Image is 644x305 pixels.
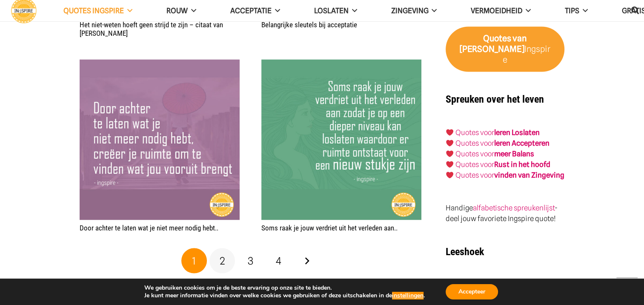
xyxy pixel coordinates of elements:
span: Acceptatie [230,6,272,15]
a: Soms raak je jouw verdriet uit het verleden aan.. [261,60,421,69]
a: leren Loslaten [494,128,540,137]
a: Pagina 4 [266,248,292,273]
a: Quotes voorRust in het hoofd [455,160,550,169]
strong: meer Balans [494,150,534,158]
strong: Quotes [483,33,511,43]
span: VERMOEIDHEID [471,6,522,15]
p: We gebruiken cookies om je de beste ervaring op onze site te bieden. [144,284,425,292]
span: 3 [248,254,253,267]
span: TIPS [565,6,579,15]
button: instellingen [392,292,424,299]
strong: Spreuken over het leven [446,93,544,105]
a: Quotes voor [455,139,494,147]
span: Zingeving [391,6,428,15]
img: ❤ [446,161,453,168]
img: Soms raak je jouw verdriet uit het verleden aan zo dat je op een dieper niveau kan loslaten waard... [261,59,421,219]
a: Pagina 2 [209,248,235,273]
img: Citaat van Inge ingspire.nl wat jou vooruit kan helpen als je vastzit [80,59,240,219]
a: Door achter te laten wat je niet meer nodig hebt.. [80,60,240,69]
a: Het niet-weten hoeft geen strijd te zijn – citaat van [PERSON_NAME] [80,20,223,37]
span: Pagina 1 [181,248,207,273]
a: Belangrijke sleutels bij acceptatie [261,20,357,29]
a: Zoeken [627,0,644,21]
a: Door achter te laten wat je niet meer nodig hebt.. [80,223,218,232]
span: 2 [220,254,225,267]
a: alfabetische spreukenlijst [473,203,555,212]
strong: vinden van Zingeving [494,171,564,179]
strong: van [PERSON_NAME] [460,33,527,54]
p: Je kunt meer informatie vinden over welke cookies we gebruiken of deze uitschakelen in de . [144,292,425,299]
img: ❤ [446,150,453,157]
span: ROUW [166,6,188,15]
a: Terug naar top [616,277,638,299]
a: Quotes voor [455,128,494,137]
button: Accepteer [446,284,498,299]
strong: Rust in het hoofd [494,160,550,169]
a: Pagina 3 [238,248,263,273]
img: ❤ [446,171,453,178]
span: Loslaten [314,6,349,15]
a: Quotes van [PERSON_NAME]Ingspire [446,26,564,72]
img: ❤ [446,129,453,136]
a: leren Accepteren [494,139,550,147]
strong: Leeshoek [446,245,484,257]
a: Quotes voorvinden van Zingeving [455,171,564,179]
span: 1 [192,254,196,267]
a: Quotes voormeer Balans [455,150,534,158]
p: Handige - deel jouw favoriete Ingspire quote! [446,202,564,224]
span: QUOTES INGSPIRE [63,6,124,15]
a: Soms raak je jouw verdriet uit het verleden aan.. [261,223,398,232]
img: ❤ [446,139,453,147]
span: 4 [276,254,281,267]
